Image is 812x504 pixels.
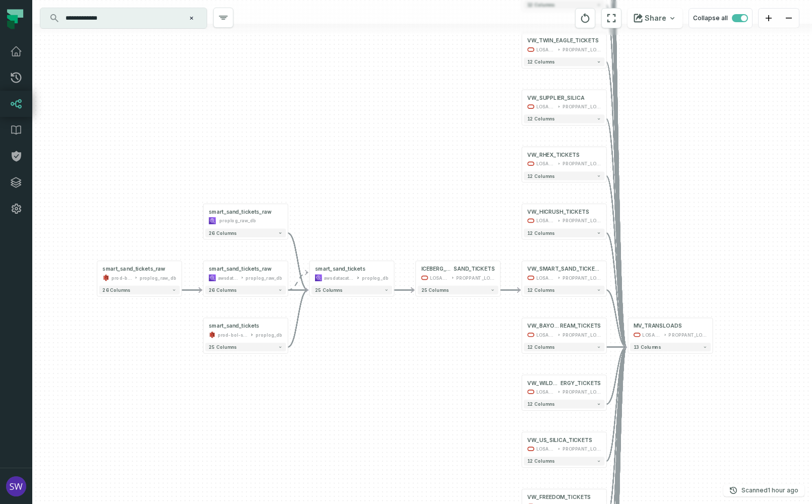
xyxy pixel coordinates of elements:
[634,323,682,330] div: MV_TRANSLOADS
[536,103,555,110] div: LOSADW1
[536,274,555,281] div: LOSADW1
[245,274,282,281] div: proplog_raw_db
[527,493,591,500] div: VW_FREEDOM_TICKETS
[315,287,343,292] span: 25 columns
[563,274,601,281] div: PROPPANT_LOGISTICS
[288,233,308,290] g: Edge from 5926645a31025ec734950661cfb0ed86 to 7c586e6f3cc99bf6d67d5503ce0430bc
[723,484,804,496] button: Scanned[DATE] 9:01:56 AM
[527,59,554,65] span: 12 columns
[606,347,627,461] g: Edge from b4b2ca56ae4fd05af32713f8b9c5a189 to a21dcacdd44a0c7c49e927b28d71f788
[527,287,554,292] span: 12 columns
[527,266,601,273] div: VW_SMART_SAND_TICKETS
[421,266,495,273] div: ICEBERG_SMART_SAND_TICKETS
[606,119,627,347] g: Edge from d25862c66f0d27f82d4ea6e853fd63c0 to a21dcacdd44a0c7c49e927b28d71f788
[628,8,682,28] button: Share
[606,176,627,347] g: Edge from c92e8504b953d7b4f7fb44cf7c3784c7 to a21dcacdd44a0c7c49e927b28d71f788
[111,274,132,281] div: prod-bol-splychain-proplog-internal-raw
[324,274,354,281] div: awsdatacatalog
[140,274,176,281] div: proplog_raw_db
[527,323,601,330] div: VW_BAYOU_MIDSTREAM_TICKETS
[779,9,799,28] button: zoom out
[256,331,282,338] div: proplog_db
[527,230,554,235] span: 12 columns
[527,436,592,444] div: VW_US_SILICA_TICKETS
[768,486,798,494] relative-time: Oct 8, 2025, 9:01 AM MDT
[527,173,554,178] span: 12 columns
[315,266,365,273] div: smart_sand_tickets
[209,287,236,292] span: 26 columns
[527,459,554,464] span: 12 columns
[218,331,248,338] div: prod-bol-splychain-proplog-internal-curated
[430,274,449,281] div: LOSADW1
[527,323,559,330] span: VW_BAYOU_MIDST
[563,160,601,167] div: PROPPANT_LOGISTICS
[689,8,753,28] button: Collapse all
[560,380,601,387] span: ERGY_TICKETS
[186,13,197,23] button: Clear search query
[741,485,798,495] p: Scanned
[362,274,389,281] div: proplog_db
[536,446,555,453] div: LOSADW1
[634,344,661,349] span: 13 columns
[668,331,707,338] div: PROPPANT_LOGISTICS
[527,344,554,349] span: 12 columns
[103,287,131,292] span: 26 columns
[288,273,308,290] g: Edge from 0b64fd9884edd80edd5b2ec7f2010dd4 to 7c586e6f3cc99bf6d67d5503ce0430bc
[527,209,589,216] div: VW_HICRUSH_TICKETS
[218,274,238,281] div: awsdatacatalog
[6,476,26,496] img: avatar of Shannon Wojcik
[209,266,271,273] div: smart_sand_tickets_raw
[536,331,555,338] div: LOSADW1
[288,290,308,347] g: Edge from 16094bb2419bfa3b8ef61549d388454f to 7c586e6f3cc99bf6d67d5503ce0430bc
[563,446,601,453] div: PROPPANT_LOGISTICS
[563,388,601,395] div: PROPPANT_LOGISTICS
[536,388,555,395] div: LOSADW1
[209,209,271,216] div: smart_sand_tickets_raw
[536,217,555,224] div: LOSADW1
[527,380,560,387] span: VW_WILDFIRE_EN
[527,402,554,407] span: 12 columns
[456,274,495,281] div: PROPPANT_LOGISTICS
[219,217,256,224] div: proplog_raw_db
[527,380,601,387] div: VW_WILDFIRE_ENERGY_TICKETS
[421,266,454,273] span: ICEBERG_SMART_
[536,46,555,53] div: LOSADW1
[209,323,259,330] div: smart_sand_tickets
[563,217,601,224] div: PROPPANT_LOGISTICS
[560,323,601,330] span: REAM_TICKETS
[642,331,661,338] div: LOSADW1
[563,331,601,338] div: PROPPANT_LOGISTICS
[563,46,601,53] div: PROPPANT_LOGISTICS
[563,103,601,110] div: PROPPANT_LOGISTICS
[527,37,599,44] div: VW_TWIN_EAGLE_TICKETS
[527,94,584,101] div: VW_SUPPLIER_SILICA
[454,266,495,273] span: SAND_TICKETS
[209,344,236,349] span: 25 columns
[103,266,165,273] div: smart_sand_tickets_raw
[759,9,779,28] button: zoom in
[421,287,449,292] span: 25 columns
[536,160,555,167] div: LOSADW1
[527,116,554,121] span: 12 columns
[209,230,236,235] span: 26 columns
[527,151,580,158] div: VW_RHEX_TICKETS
